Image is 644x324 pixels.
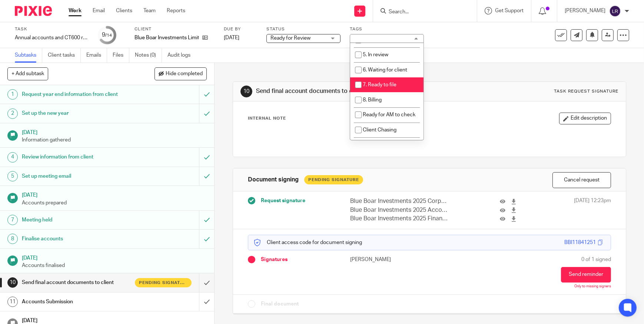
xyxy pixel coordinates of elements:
[565,7,605,14] p: [PERSON_NAME]
[7,108,18,119] div: 2
[22,171,135,182] h1: Set up meeting email
[69,7,82,14] a: Work
[224,35,239,40] span: [DATE]
[22,136,207,144] p: Information gathered
[22,190,207,199] h1: [DATE]
[143,7,156,14] a: Team
[554,88,618,94] div: Task request signature
[22,296,135,307] h1: Accounts Submission
[363,82,396,87] span: 7. Ready to file
[609,5,621,17] img: svg%3E
[7,171,18,181] div: 5
[350,206,450,214] p: Blue Boar Investments 2025 Accounts to Registrar.pdf
[261,256,288,263] span: Signatures
[559,113,611,124] button: Edit description
[15,6,52,16] img: Pixie
[248,116,286,121] p: Internal Note
[22,89,135,100] h1: Request year end information from client
[248,176,299,184] h1: Document signing
[7,234,18,244] div: 8
[350,214,450,223] p: Blue Boar Investments 2025 Financial Statements.pdf
[86,48,107,63] a: Emails
[363,112,415,117] span: Ready for AM to check
[15,48,42,63] a: Subtasks
[224,26,257,32] label: Due by
[261,300,299,308] span: Final document
[388,9,455,16] input: Search
[7,277,18,288] div: 10
[261,197,305,204] span: Request signature
[167,48,196,63] a: Audit logs
[270,36,311,41] span: Ready for Review
[7,152,18,163] div: 4
[166,71,203,77] span: Hide completed
[102,31,112,39] div: 9
[113,48,129,63] a: Files
[574,284,611,289] p: Only to missing signers
[135,48,162,63] a: Notes (0)
[116,7,132,14] a: Clients
[350,256,429,263] p: [PERSON_NAME]
[363,67,407,73] span: 6. Waiting for client
[7,297,18,307] div: 11
[254,239,362,246] p: Client access code for document signing
[266,26,341,32] label: Status
[564,239,596,246] div: BBI11841251
[48,48,81,63] a: Client tasks
[552,172,611,188] button: Cancel request
[7,67,48,80] button: + Add subtask
[15,34,89,41] div: Annual accounts and CT600 return
[7,215,18,225] div: 7
[139,280,187,286] span: Pending signature
[561,267,611,283] button: Send reminder
[581,256,611,263] span: 0 of 1 signed
[22,233,135,244] h1: Finalise accounts
[350,197,450,206] p: Blue Boar Investments 2025 Corporation Tax Return.pdf
[15,26,89,32] label: Task
[7,89,18,100] div: 1
[304,175,363,184] div: Pending Signature
[22,151,135,163] h1: Review information from client
[240,86,252,97] div: 10
[350,26,424,32] label: Tags
[574,197,611,223] span: [DATE] 12:23pm
[22,214,135,226] h1: Meeting held
[22,253,207,262] h1: [DATE]
[106,33,112,37] small: /14
[93,7,105,14] a: Email
[256,87,445,95] h1: Send final account documents to client
[495,8,524,13] span: Get Support
[22,127,207,136] h1: [DATE]
[135,26,215,32] label: Client
[135,34,199,41] p: Blue Boar Investments Limited
[363,52,388,57] span: 5. In review
[22,277,135,288] h1: Send final account documents to client
[363,97,382,103] span: 8. Billing
[22,262,207,269] p: Accounts finalised
[22,108,135,119] h1: Set up the new year
[22,199,207,207] p: Accounts prepared
[363,127,396,133] span: Client Chasing
[155,67,207,80] button: Hide completed
[167,7,185,14] a: Reports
